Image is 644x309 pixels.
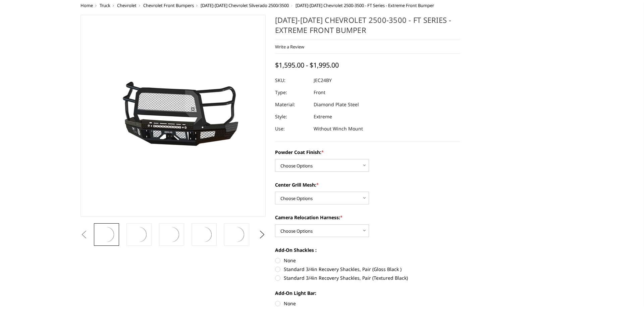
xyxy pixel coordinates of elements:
[296,2,434,8] span: [DATE]-[DATE] Chevrolet 2500-3500 - FT Series - Extreme Front Bumper
[80,15,266,217] a: 2024-2025 Chevrolet 2500-3500 - FT Series - Extreme Front Bumper
[257,230,267,240] button: Next
[275,289,460,297] label: Add-On Light Bar:
[275,61,339,70] span: $1,595.00 - $1,995.00
[314,111,332,123] dd: Extreme
[275,214,460,221] label: Camera Relocation Harness:
[314,74,332,86] dd: JEC24BY
[275,86,309,99] dt: Type:
[275,246,460,254] label: Add-On Shackles :
[275,111,309,123] dt: Style:
[275,15,460,40] h1: [DATE]-[DATE] Chevrolet 2500-3500 - FT Series - Extreme Front Bumper
[143,2,194,8] a: Chevrolet Front Bumpers
[275,123,309,135] dt: Use:
[195,225,213,244] img: 2024-2025 Chevrolet 2500-3500 - FT Series - Extreme Front Bumper
[100,2,110,8] a: Truck
[227,225,246,244] img: 2024-2025 Chevrolet 2500-3500 - FT Series - Extreme Front Bumper
[275,181,460,188] label: Center Grill Mesh:
[162,225,181,244] img: 2024-2025 Chevrolet 2500-3500 - FT Series - Extreme Front Bumper
[275,300,460,307] label: None
[130,225,148,244] img: 2024-2025 Chevrolet 2500-3500 - FT Series - Extreme Front Bumper
[314,86,325,99] dd: Front
[201,2,289,8] a: [DATE]-[DATE] Chevrolet Silverado 2500/3500
[79,230,89,240] button: Previous
[275,274,460,281] label: Standard 3/4in Recovery Shackles, Pair (Textured Black)
[314,123,363,135] dd: Without Winch Mount
[314,99,359,111] dd: Diamond Plate Steel
[275,74,309,86] dt: SKU:
[80,2,93,8] a: Home
[275,99,309,111] dt: Material:
[117,2,137,8] a: Chevrolet
[275,44,304,50] a: Write a Review
[275,149,460,156] label: Powder Coat Finish:
[97,225,116,244] img: 2024-2025 Chevrolet 2500-3500 - FT Series - Extreme Front Bumper
[275,257,460,264] label: None
[275,266,460,273] label: Standard 3/4in Recovery Shackles, Pair (Gloss Black )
